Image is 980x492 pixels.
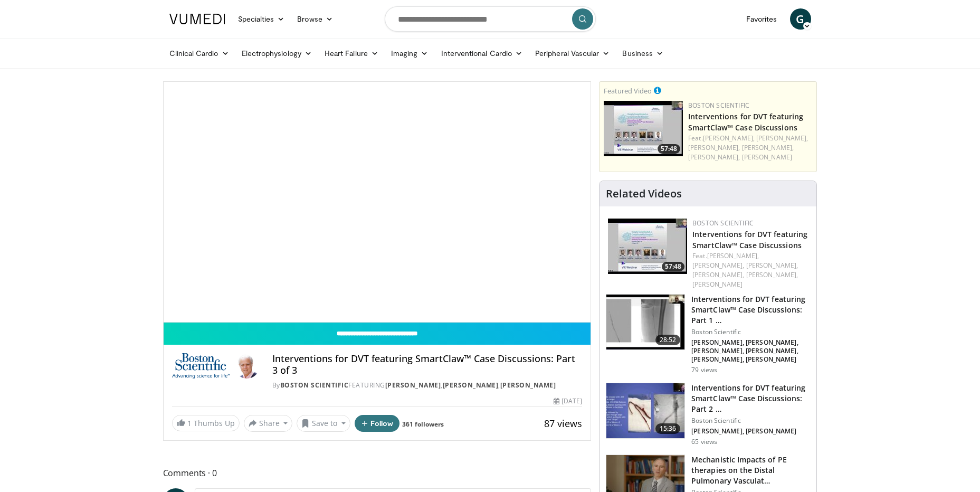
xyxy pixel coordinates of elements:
a: Interventions for DVT featuring SmartClaw™ Case Discussions [692,229,807,250]
a: [PERSON_NAME], [703,134,755,143]
h3: Interventions for DVT featuring SmartClaw™ Case Discussions: Part 1 … [691,294,810,326]
a: Browse [291,8,339,30]
p: Boston Scientific [691,328,810,336]
a: [PERSON_NAME], [688,143,740,152]
a: Heart Failure [318,43,385,64]
a: [PERSON_NAME] [692,280,743,289]
img: Boston Scientific [172,353,230,379]
span: 1 [187,418,192,428]
span: 28:52 [655,335,681,345]
span: 15:36 [655,423,681,434]
a: 1 Thumbs Up [172,415,240,431]
span: Comments 0 [163,466,592,480]
a: [PERSON_NAME], [746,261,798,270]
a: [PERSON_NAME], [742,143,794,152]
span: 87 views [544,417,582,430]
img: f80d5c17-e695-4770-8d66-805e03df8342.150x105_q85_crop-smart_upscale.jpg [604,101,683,156]
input: Search topics, interventions [385,6,596,32]
button: Save to [297,415,350,432]
button: Follow [355,415,400,432]
span: 57:48 [662,262,684,271]
h4: Related Videos [606,187,682,200]
a: Peripheral Vascular [529,43,616,64]
a: Clinical Cardio [163,43,235,64]
a: 361 followers [402,420,444,429]
div: By FEATURING , , [272,381,582,390]
h3: Mechanistic Impacts of PE therapies on the Distal Pulmonary Vasculat… [691,455,810,486]
a: Boston Scientific [692,219,754,228]
img: Avatar [234,353,260,379]
h4: Interventions for DVT featuring SmartClaw™ Case Discussions: Part 3 of 3 [272,353,582,376]
a: [PERSON_NAME] [385,381,441,390]
a: [PERSON_NAME] [742,153,792,162]
p: [PERSON_NAME], [PERSON_NAME], [PERSON_NAME], [PERSON_NAME], [PERSON_NAME], [PERSON_NAME] [691,338,810,364]
a: Business [616,43,670,64]
a: 15:36 Interventions for DVT featuring SmartClaw™ Case Discussions: Part 2 … Boston Scientific [PE... [606,383,810,446]
video-js: Video Player [164,82,591,323]
img: VuMedi Logo [169,14,225,24]
p: Boston Scientific [691,417,810,425]
div: Feat. [692,251,808,289]
a: [PERSON_NAME], [692,261,744,270]
a: Interventional Cardio [435,43,529,64]
img: c9201aff-c63c-4c30-aa18-61314b7b000e.150x105_q85_crop-smart_upscale.jpg [606,383,684,438]
a: Favorites [740,8,784,30]
a: 57:48 [608,219,687,274]
p: 79 views [691,366,717,374]
img: 8e34a565-0f1f-4312-bf6d-12e5c78bba72.150x105_q85_crop-smart_upscale.jpg [606,295,684,349]
a: Boston Scientific [688,101,749,110]
a: G [790,8,811,30]
img: f80d5c17-e695-4770-8d66-805e03df8342.150x105_q85_crop-smart_upscale.jpg [608,219,687,274]
a: Imaging [385,43,435,64]
button: Share [244,415,293,432]
a: [PERSON_NAME], [692,270,744,279]
small: Featured Video [604,86,652,96]
a: Specialties [232,8,291,30]
a: Boston Scientific [280,381,349,390]
p: [PERSON_NAME], [PERSON_NAME] [691,427,810,436]
a: 57:48 [604,101,683,156]
span: 57:48 [658,144,680,154]
a: [PERSON_NAME], [707,251,759,260]
a: 28:52 Interventions for DVT featuring SmartClaw™ Case Discussions: Part 1 … Boston Scientific [PE... [606,294,810,374]
a: [PERSON_NAME], [746,270,798,279]
a: [PERSON_NAME], [756,134,808,143]
a: Electrophysiology [235,43,318,64]
a: [PERSON_NAME], [688,153,740,162]
div: [DATE] [554,396,582,406]
p: 65 views [691,438,717,446]
a: [PERSON_NAME] [500,381,556,390]
a: [PERSON_NAME] [443,381,499,390]
a: Interventions for DVT featuring SmartClaw™ Case Discussions [688,111,803,133]
h3: Interventions for DVT featuring SmartClaw™ Case Discussions: Part 2 … [691,383,810,414]
div: Feat. [688,134,812,162]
